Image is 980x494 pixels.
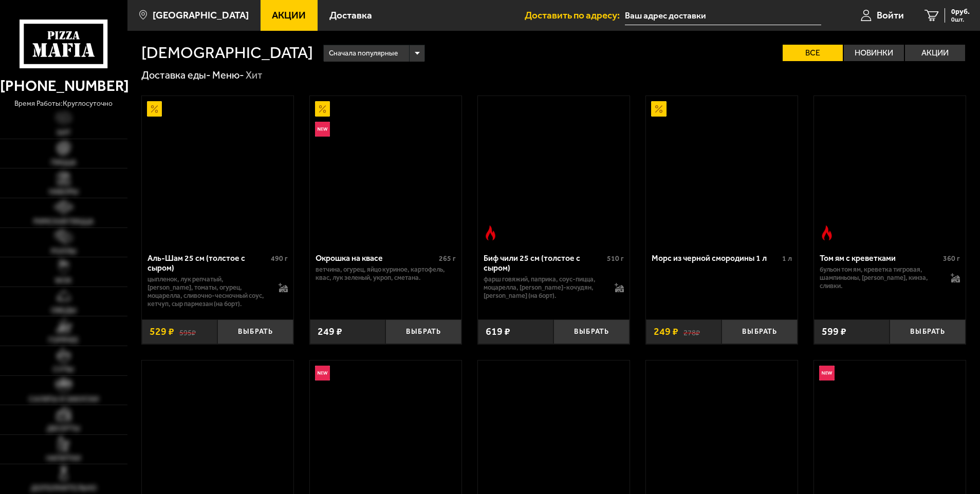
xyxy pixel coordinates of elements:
img: Новинка [315,366,330,381]
span: Римская пицца [33,218,94,225]
img: Акционный [315,101,330,117]
img: Острое блюдо [483,225,498,241]
span: Сначала популярные [329,44,398,63]
span: Роллы [51,248,77,255]
p: фарш говяжий, паприка, соус-пицца, моцарелла, [PERSON_NAME]-кочудян, [PERSON_NAME] (на борт). [484,275,605,300]
span: Войти [877,10,904,20]
p: бульон том ям, креветка тигровая, шампиньоны, [PERSON_NAME], кинза, сливки. [820,265,941,290]
label: Новинки [844,45,904,61]
span: 599 ₽ [822,327,846,337]
img: Акционный [651,101,667,117]
span: Напитки [46,455,81,462]
span: Акции [272,10,306,20]
label: Все [783,45,843,61]
span: [GEOGRAPHIC_DATA] [153,10,249,20]
span: Супы [53,366,74,373]
button: Выбрать [553,319,630,345]
span: 510 г [607,254,624,263]
button: Выбрать [890,319,966,345]
span: 0 руб. [951,8,970,15]
p: цыпленок, лук репчатый, [PERSON_NAME], томаты, огурец, моцарелла, сливочно-чесночный соус, кетчуп... [147,275,269,308]
div: Биф чили 25 см (толстое с сыром) [484,253,604,273]
a: Острое блюдоБиф чили 25 см (толстое с сыром) [478,96,630,245]
a: АкционныйАль-Шам 25 см (толстое с сыром) [142,96,293,245]
span: Обеды [51,307,77,314]
s: 278 ₽ [683,327,700,337]
span: Горячее [48,337,79,344]
a: Меню- [212,69,244,81]
span: 0 шт. [951,16,970,23]
label: Акции [905,45,965,61]
span: Доставка [329,10,372,20]
s: 595 ₽ [179,327,196,337]
img: Новинка [315,122,330,137]
span: 490 г [271,254,288,263]
h1: [DEMOGRAPHIC_DATA] [141,45,313,61]
img: Акционный [147,101,162,117]
div: Окрошка на квасе [316,253,436,263]
a: Доставка еды- [141,69,211,81]
span: 360 г [943,254,960,263]
input: Ваш адрес доставки [625,6,821,25]
a: АкционныйМорс из черной смородины 1 л [646,96,798,245]
span: Доставить по адресу: [525,10,625,20]
div: Морс из черной смородины 1 л [652,253,780,263]
span: WOK [55,277,72,284]
span: Салаты и закуски [29,396,99,403]
span: 249 ₽ [654,327,678,337]
div: Аль-Шам 25 см (толстое с сыром) [147,253,268,273]
button: Выбрать [217,319,293,345]
button: Выбрать [722,319,798,345]
span: Дополнительно [31,485,97,492]
span: Наборы [49,188,79,196]
a: АкционныйНовинкаОкрошка на квасе [310,96,461,245]
span: Пицца [51,159,76,166]
div: Том ям с креветками [820,253,940,263]
span: 529 ₽ [150,327,174,337]
p: ветчина, огурец, яйцо куриное, картофель, квас, лук зеленый, укроп, сметана. [316,265,456,282]
span: Хит [57,129,71,137]
span: 249 ₽ [318,327,342,337]
img: Новинка [819,366,835,381]
button: Выбрать [385,319,461,345]
img: Острое блюдо [819,225,835,241]
span: 1 л [782,254,792,263]
span: 619 ₽ [486,327,510,337]
span: 265 г [439,254,456,263]
span: Десерты [47,425,80,432]
div: Хит [246,69,263,82]
a: Острое блюдоТом ям с креветками [814,96,966,245]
